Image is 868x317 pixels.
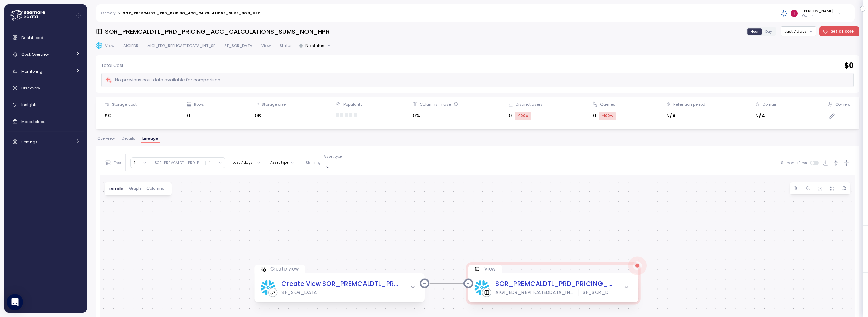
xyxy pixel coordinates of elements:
[21,102,38,107] span: Insights
[599,112,616,120] div: -100 %
[7,115,84,128] a: Marketplace
[109,187,123,191] span: Details
[802,8,833,14] div: [PERSON_NAME]
[280,43,293,49] p: Status:
[420,101,458,107] div: Columns in use
[7,64,84,78] a: Monitoring
[666,112,705,120] div: N/A
[7,135,84,149] a: Settings
[763,101,778,107] div: Domain
[305,161,321,165] p: Stack by:
[74,13,83,18] button: Collapse navigation
[781,10,788,17] img: 68790ce639d2d68da1992664.PNG
[835,101,850,107] div: Owners
[802,14,833,18] p: Owner
[194,101,204,107] div: Rows
[495,289,574,296] div: AIGI_EDR_REPLICATEDDATA_INT_SF
[7,48,84,61] a: Cost Overview
[21,139,38,145] span: Settings
[99,12,115,15] a: Discovery
[268,158,296,167] button: Asset type
[281,279,401,289] a: Create View SOR_PREMCALDTL_PRD_PRICING_ACC_CALCULATIONS_SUMS_NON_HPR
[844,61,854,71] h2: $ 0
[105,27,330,36] h3: SOR_PREMCALDTL_PRD_PRICING_ACC_CALCULATIONS_SUMS_NON_HPR
[515,112,531,120] div: -100 %
[413,112,458,120] div: 0%
[751,29,759,34] span: Hour
[206,158,225,168] button: 1
[7,294,23,310] div: Open Intercom Messenger
[21,52,49,57] span: Cost Overview
[7,98,84,112] a: Insights
[831,27,854,36] span: Set as core
[21,119,45,124] span: Marketplace
[187,112,204,120] div: 0
[101,62,123,69] p: Total Cost
[582,289,614,296] div: SF_SOR_DATA
[21,85,40,91] span: Discovery
[230,158,263,167] button: Last 7 days
[791,10,798,17] img: ACg8ocKLuhHFaZBJRg6H14Zm3JrTaqN1bnDy5ohLcNYWE-rfMITsOg=s96-c
[105,43,114,49] p: View
[142,137,158,141] span: Lineage
[147,43,215,49] p: AIGI_EDR_REPLICATEDDATA_INT_SF
[296,41,334,51] button: No status
[509,112,543,120] div: 0
[146,187,164,190] span: Columns
[122,137,135,141] span: Details
[270,266,299,273] p: Create view
[755,112,778,120] div: N/A
[305,43,324,49] div: No status
[114,161,121,165] p: Tree
[112,101,137,107] div: Storage cost
[781,26,816,36] button: Last 7 days
[105,76,220,84] div: No previous cost data available for comparison
[593,112,616,120] div: 0
[781,161,810,165] span: Show workflows
[819,26,860,36] button: Set as core
[21,35,43,40] span: Dashboard
[484,266,495,273] p: View
[155,161,201,165] div: SOR_PREMCALDTL_PRD_P ...
[255,112,286,120] div: 0B
[123,43,138,49] p: AIGIEDR
[516,101,543,107] div: Distinct users
[343,101,362,107] div: Popularity
[105,112,137,120] div: $0
[262,101,286,107] div: Storage size
[600,101,615,107] div: Queries
[97,137,115,141] span: Overview
[261,43,271,49] p: View
[324,154,342,159] p: Asset type
[129,187,141,190] span: Graph
[123,12,260,15] div: SOR_PREMCALDTL_PRD_PRICING_ACC_CALCULATIONS_SUMS_NON_HPR
[7,31,84,44] a: Dashboard
[7,81,84,95] a: Discovery
[21,69,42,74] span: Monitoring
[281,289,317,296] div: SF_SOR_DATA
[118,11,120,16] div: >
[495,279,615,289] a: SOR_PREMCALDTL_PRD_PRICING_ACC_CALCULATIONS_SUMS_NON_HPR
[224,43,252,49] p: SF_SOR_DATA
[131,158,150,168] button: 1
[765,29,772,34] span: Day
[673,101,705,107] div: Retention period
